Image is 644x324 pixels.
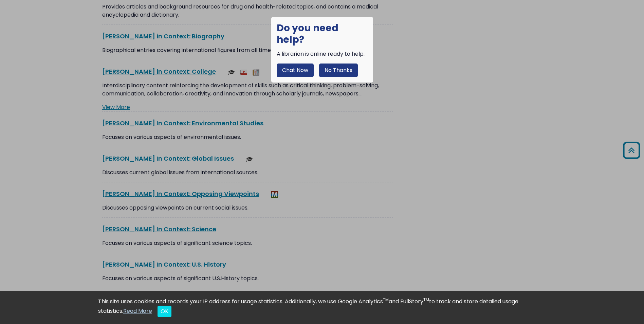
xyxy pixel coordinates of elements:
button: Chat Now [277,64,314,77]
button: No Thanks [319,64,358,77]
h1: Do you need help? [277,22,368,45]
sup: TM [423,297,429,303]
a: Read More [123,307,152,315]
div: This site uses cookies and records your IP address for usage statistics. Additionally, we use Goo... [98,298,546,317]
div: A librarian is online ready to help. [277,50,368,58]
sup: TM [383,297,389,303]
button: Close [158,306,171,317]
